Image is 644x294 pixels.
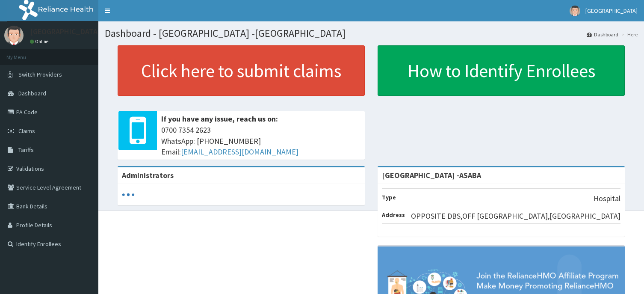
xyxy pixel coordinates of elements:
a: Click here to submit claims [118,45,365,96]
p: Hospital [594,193,620,204]
span: Switch Providers [18,71,62,78]
a: Online [30,39,50,45]
p: [GEOGRAPHIC_DATA] [30,28,100,36]
span: Claims [18,127,35,135]
svg: audio-loading [122,188,135,201]
strong: [GEOGRAPHIC_DATA] -ASABA [382,170,481,180]
h1: Dashboard - [GEOGRAPHIC_DATA] -[GEOGRAPHIC_DATA] [105,28,638,39]
li: Here [619,31,638,38]
a: Dashboard [587,31,618,38]
span: Tariffs [18,146,34,154]
b: Type [382,193,396,201]
a: How to Identify Enrollees [378,45,625,96]
b: Administrators [122,170,174,180]
span: 0700 7354 2623 WhatsApp: [PHONE_NUMBER] Email: [161,125,360,157]
img: User Image [4,26,24,45]
b: Address [382,211,405,219]
img: User Image [570,6,580,16]
p: OPPOSITE DBS,OFF [GEOGRAPHIC_DATA],[GEOGRAPHIC_DATA] [411,211,620,222]
span: Dashboard [18,89,46,97]
a: [EMAIL_ADDRESS][DOMAIN_NAME] [181,147,298,157]
span: [GEOGRAPHIC_DATA] [585,7,638,15]
b: If you have any issue, reach us on: [161,114,278,124]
